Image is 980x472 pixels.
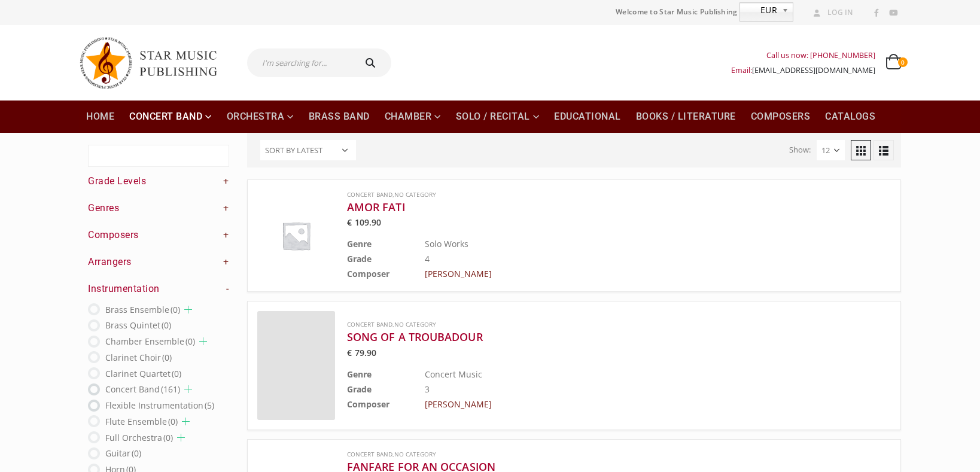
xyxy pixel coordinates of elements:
a: AMOR FATI [347,200,831,214]
a: Chamber [378,101,448,133]
span: € [347,347,352,358]
a: - [226,282,229,296]
bdi: 109.90 [347,217,382,228]
h4: Instrumentation [88,282,229,296]
b: Composer [347,398,389,410]
span: 0 [898,57,908,67]
bdi: 79.90 [347,347,376,358]
a: + [223,175,229,188]
a: List View [874,140,894,160]
a: Concert Band [347,190,392,199]
a: No Category [394,450,436,458]
img: Placeholder [257,197,335,275]
a: Youtube [885,5,901,21]
a: Concert Band [347,320,392,328]
span: (161) [161,383,180,395]
label: Full Orchestra [105,430,173,445]
a: Сhild list opener [184,306,192,313]
label: Guitar [105,446,141,461]
b: Genre [347,369,372,380]
a: Сhild list opener [199,337,207,345]
select: Shop order [260,140,356,160]
a: Сhild list opener [177,434,185,441]
span: , [347,449,831,459]
span: (0) [168,416,178,427]
span: EUR [740,3,777,17]
td: 4 [425,251,831,266]
h4: Composers [88,229,229,242]
label: Concert Band [105,382,180,397]
a: Facebook [869,5,884,21]
span: Welcome to Star Music Publishing [616,3,738,21]
a: No Category [394,190,436,199]
label: Flute Ensemble [105,414,178,429]
span: (0) [162,319,171,331]
a: Log In [809,5,853,20]
a: Grid View [851,140,871,160]
a: Solo / Recital [449,101,547,133]
a: No Category [394,320,436,328]
a: + [223,202,229,215]
label: Flexible Instrumentation [105,398,214,413]
span: (0) [162,352,172,363]
span: (5) [205,400,214,411]
a: Сhild list opener [184,385,192,393]
td: Solo Works [425,236,831,251]
a: Catalogs [818,101,882,133]
span: , [347,319,831,330]
a: [EMAIL_ADDRESS][DOMAIN_NAME] [752,65,875,75]
a: Educational [547,101,628,133]
a: Concert Band [347,450,392,458]
b: Grade [347,383,372,395]
input: I'm searching for... [247,48,353,77]
label: Brass Quintet [105,318,171,333]
a: Composers [744,101,818,133]
span: (0) [132,447,141,459]
div: Call us now: [PHONE_NUMBER] [731,48,875,63]
h4: Genres [88,202,229,215]
a: [PERSON_NAME] [425,398,492,410]
span: (0) [163,432,173,443]
a: Сhild list opener [182,418,190,425]
span: (0) [171,304,180,315]
label: Chamber Ensemble [105,334,195,349]
td: Concert Music [425,367,831,382]
a: + [223,255,229,269]
h4: Grade Levels [88,175,229,188]
label: Show: [789,142,811,157]
a: + [223,229,229,242]
span: , [347,190,831,200]
a: Orchestra [220,101,301,133]
b: Genre [347,238,372,249]
div: Email: [731,63,875,78]
a: Concert Band [122,101,219,133]
a: Brass Band [302,101,377,133]
a: Home [79,101,121,133]
label: Brass Ensemble [105,302,180,317]
b: Grade [347,253,372,264]
label: Clarinet Quartet [105,366,181,381]
a: [PERSON_NAME] [425,268,492,279]
h4: Arrangers [88,255,229,269]
span: (0) [172,368,181,379]
img: Star Music Publishing [79,31,229,95]
span: € [347,217,352,228]
button: Search [353,48,391,77]
span: (0) [185,336,195,347]
a: Books / Literature [629,101,743,133]
a: SONG OF A TROUBADOUR [347,330,831,344]
b: Composer [347,268,389,279]
td: 3 [425,382,831,397]
label: Clarinet Choir [105,350,172,365]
